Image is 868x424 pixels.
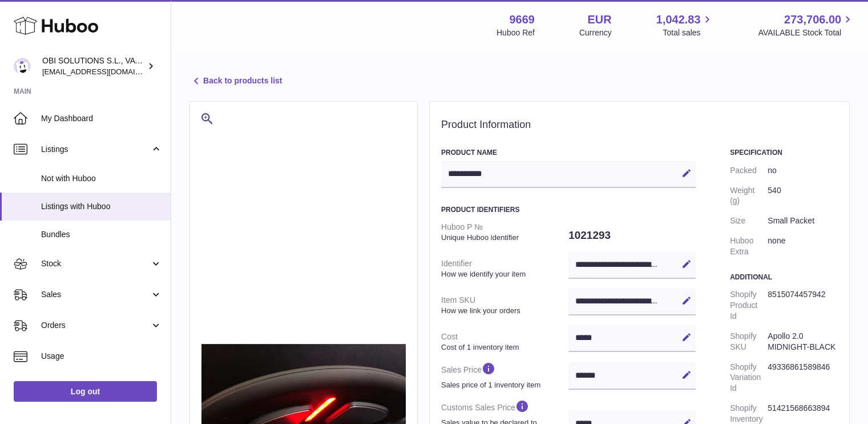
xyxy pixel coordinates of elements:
[509,12,535,27] strong: 9669
[14,381,157,402] a: Log out
[768,181,838,211] dd: 540
[730,211,768,231] dt: Size
[441,269,566,279] strong: How we identify your item
[730,161,768,181] dt: Packed
[730,326,768,357] dt: Shopify SKU
[768,231,838,262] dd: none
[41,113,162,124] span: My Dashboard
[441,306,566,316] strong: How we link your orders
[730,231,768,262] dt: Huboo Extra
[663,27,713,38] span: Total sales
[41,201,162,212] span: Listings with Huboo
[441,357,568,394] dt: Sales Price
[758,12,854,38] a: 273,706.00 AVAILABLE Stock Total
[41,320,150,331] span: Orders
[41,258,150,269] span: Stock
[768,161,838,181] dd: no
[730,273,838,282] h3: Additional
[768,357,838,399] dd: 49336861589846
[730,148,838,157] h3: Specification
[41,289,150,300] span: Sales
[758,27,854,38] span: AVAILABLE Stock Total
[41,144,150,155] span: Listings
[441,119,838,131] h2: Product Information
[587,12,611,27] strong: EUR
[768,285,838,326] dd: 8515074457942
[42,55,145,77] div: OBI SOLUTIONS S.L., VAT: B70911078
[41,351,162,362] span: Usage
[189,74,282,88] a: Back to products list
[441,148,696,157] h3: Product Name
[768,326,838,357] dd: Apollo 2.0 MIDNIGHT-BLACK
[441,233,566,243] strong: Unique Huboo identifier
[730,181,768,211] dt: Weight (g)
[441,217,568,247] dt: Huboo P №
[730,357,768,399] dt: Shopify Variation Id
[568,223,696,247] dd: 1021293
[784,12,841,27] span: 273,706.00
[768,211,838,231] dd: Small Packet
[441,380,566,390] strong: Sales price of 1 inventory item
[730,285,768,326] dt: Shopify Product Id
[441,205,696,214] h3: Product Identifiers
[41,173,162,184] span: Not with Huboo
[579,27,612,38] div: Currency
[441,327,568,357] dt: Cost
[441,342,566,353] strong: Cost of 1 inventory item
[441,290,568,320] dt: Item SKU
[42,67,168,76] span: [EMAIL_ADDRESS][DOMAIN_NAME]
[14,58,31,75] img: hello@myobistore.com
[441,254,568,283] dt: Identifier
[656,12,701,27] span: 1,042.83
[496,27,535,38] div: Huboo Ref
[41,229,162,240] span: Bundles
[656,12,714,38] a: 1,042.83 Total sales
